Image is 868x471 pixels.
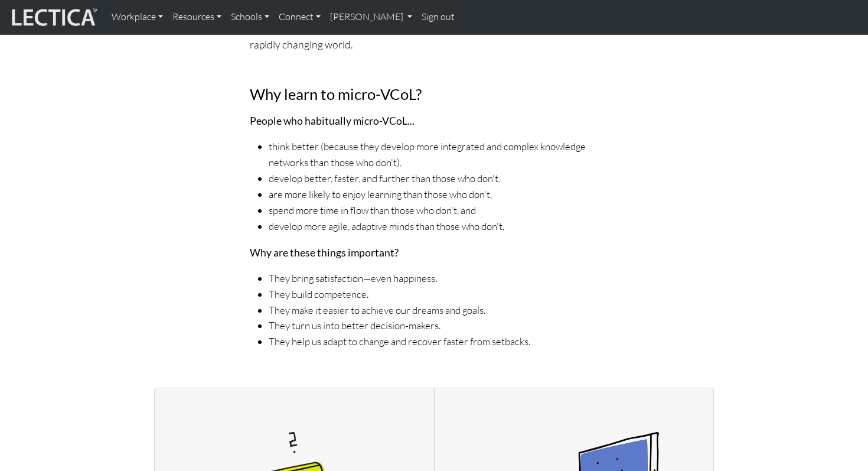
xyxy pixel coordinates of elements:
[269,219,618,235] li: develop more agile, adaptive minds than those who don't.
[269,271,618,287] li: They bring satisfaction—even happiness.
[269,139,618,171] li: think better (because they develop more integrated and complex knowledge networks than those who ...
[269,334,618,350] li: They help us adapt to change and recover faster from setbacks.
[325,5,417,30] a: [PERSON_NAME]
[269,318,618,334] li: They turn us into better decision-makers.
[250,115,415,127] strong: People who habitually micro-VCoL...
[269,287,618,303] li: They build competence.
[269,203,618,219] li: spend more time in flow than those who don't, and
[417,5,459,30] a: Sign out
[107,5,168,30] a: Workplace
[269,303,618,319] li: They make it easier to achieve our dreams and goals.
[250,246,399,259] strong: Why are these things important?
[274,5,325,30] a: Connect
[269,187,618,203] li: are more likely to enjoy learning than those who don't,
[168,5,226,30] a: Resources
[226,5,274,30] a: Schools
[269,171,618,187] li: develop better, faster, and further than those who don't,
[250,85,618,103] h3: Why learn to micro-VCoL?
[9,6,97,28] img: lecticalive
